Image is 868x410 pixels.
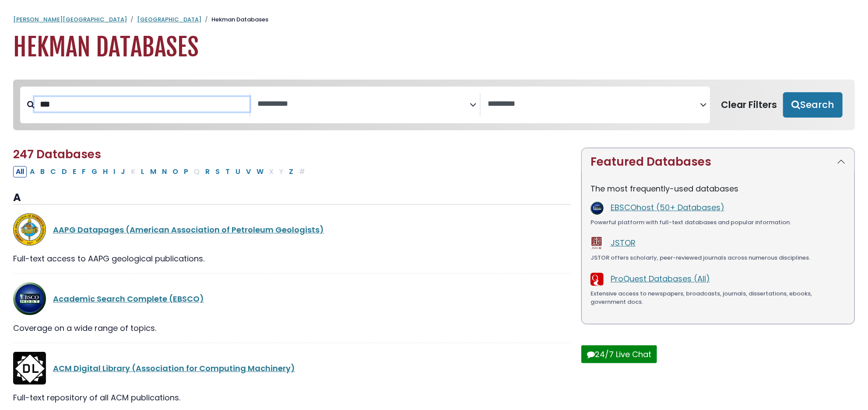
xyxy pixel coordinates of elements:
button: Filter Results E [70,166,79,177]
button: Featured Databases [582,148,854,176]
nav: Search filters [13,80,855,130]
button: Filter Results I [111,166,118,177]
button: 24/7 Live Chat [581,345,657,363]
button: Filter Results J [118,166,128,177]
a: EBSCOhost (50+ Databases) [611,202,724,213]
a: ProQuest Databases (All) [611,273,710,284]
button: Filter Results L [138,166,147,177]
button: Filter Results D [59,166,70,177]
button: Submit for Search Results [783,92,843,118]
div: JSTOR offers scholarly, peer-reviewed journals across numerous disciplines. [590,254,846,262]
a: AAPG Datapages (American Association of Petroleum Geologists) [53,224,324,235]
button: Filter Results M [148,166,159,177]
a: ACM Digital Library (Association for Computing Machinery) [53,363,295,374]
button: Filter Results W [254,166,266,177]
button: Filter Results F [79,166,88,177]
a: JSTOR [611,237,636,248]
button: Filter Results P [181,166,191,177]
a: [PERSON_NAME][GEOGRAPHIC_DATA] [13,15,127,24]
div: Coverage on a wide range of topics. [13,322,571,334]
button: Filter Results S [213,166,222,177]
div: Alpha-list to filter by first letter of database name [13,166,309,177]
button: Filter Results A [27,166,37,177]
button: Filter Results U [233,166,243,177]
button: Filter Results C [48,166,59,177]
input: Search database by title or keyword [35,97,250,111]
textarea: Search [257,100,470,109]
button: Filter Results R [203,166,212,177]
span: 247 Databases [13,146,101,162]
div: Full-text repository of all ACM publications. [13,392,571,403]
a: Academic Search Complete (EBSCO) [53,293,204,304]
textarea: Search [488,100,700,109]
div: Full-text access to AAPG geological publications. [13,253,571,264]
h3: A [13,191,571,205]
button: Clear Filters [715,92,783,118]
button: Filter Results G [89,166,100,177]
h1: Hekman Databases [13,33,855,62]
div: Extensive access to newspapers, broadcasts, journals, dissertations, ebooks, government docs. [590,289,846,306]
button: Filter Results B [38,166,47,177]
nav: breadcrumb [13,15,855,24]
button: All [13,166,27,177]
p: The most frequently-used databases [590,183,846,195]
button: Filter Results V [243,166,253,177]
button: Filter Results T [223,166,232,177]
button: Filter Results Z [286,166,296,177]
button: Filter Results H [100,166,110,177]
button: Filter Results N [159,166,169,177]
a: [GEOGRAPHIC_DATA] [137,15,201,24]
div: Powerful platform with full-text databases and popular information. [590,218,846,227]
button: Filter Results O [170,166,181,177]
li: Hekman Databases [201,15,268,24]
